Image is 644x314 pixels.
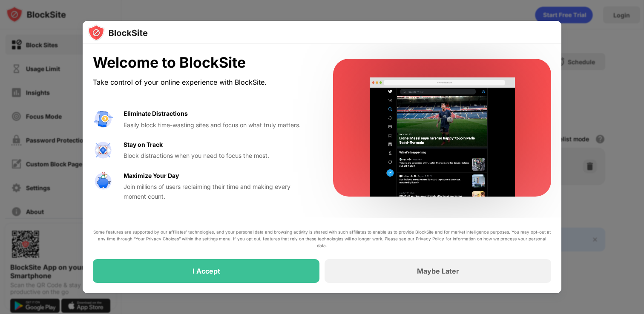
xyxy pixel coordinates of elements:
div: Join millions of users reclaiming their time and making every moment count. [124,182,313,201]
div: Eliminate Distractions [124,109,188,118]
div: Maximize Your Day [124,171,179,180]
div: Take control of your online experience with BlockSite. [93,76,313,88]
div: Maybe Later [417,267,459,275]
div: Welcome to BlockSite [93,54,313,71]
img: value-focus.svg [93,140,113,160]
a: Privacy Policy [416,236,444,241]
div: I Accept [193,267,220,275]
div: Easily block time-wasting sites and focus on what truly matters. [124,120,313,130]
div: Block distractions when you need to focus the most. [124,151,313,160]
img: value-safe-time.svg [93,171,113,191]
img: value-avoid-distractions.svg [93,109,113,129]
img: logo-blocksite.svg [88,24,148,41]
div: Some features are supported by our affiliates’ technologies, and your personal data and browsing ... [93,228,551,249]
div: Stay on Track [124,140,163,149]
